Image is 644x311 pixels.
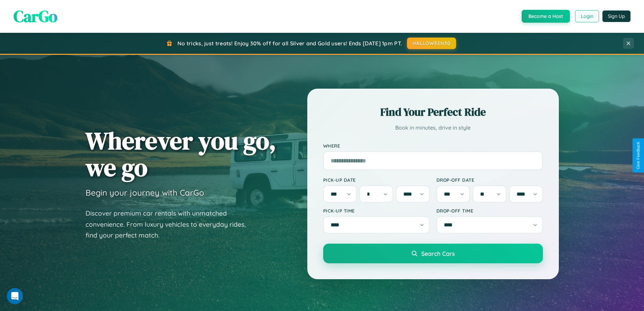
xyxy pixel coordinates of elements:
[323,143,543,149] label: Where
[575,10,599,22] button: Login
[323,177,430,183] label: Pick-up Date
[323,244,543,263] button: Search Cars
[323,123,543,133] p: Book in minutes, drive in style
[7,288,23,304] iframe: Intercom live chat
[522,10,570,23] button: Become a Host
[14,5,57,27] span: CarGo
[602,10,630,22] button: Sign Up
[177,40,402,47] span: No tricks, just treats! Enjoy 30% off for all Silver and Gold users! Ends [DATE] 1pm PT.
[636,142,641,169] div: Give Feedback
[86,187,204,198] h3: Begin your journey with CarGo
[407,38,456,49] button: HALLOWEEN30
[323,105,543,119] h2: Find Your Perfect Ride
[323,208,430,214] label: Pick-up Time
[86,208,255,241] p: Discover premium car rentals with unmatched convenience. From luxury vehicles to everyday rides, ...
[86,127,276,181] h1: Wherever you go, we go
[436,177,543,183] label: Drop-off Date
[421,250,455,257] span: Search Cars
[436,208,543,214] label: Drop-off Time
